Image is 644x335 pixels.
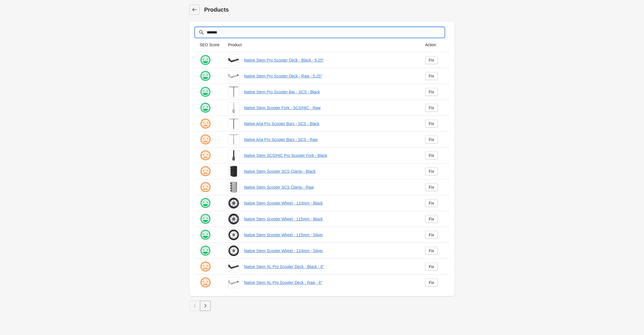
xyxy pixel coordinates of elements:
[200,118,211,129] img: sad.png
[200,102,211,113] img: happy.png
[421,37,449,52] th: Action
[429,106,434,110] div: Fix
[429,280,434,285] div: Fix
[244,184,416,190] a: Native Stem Scooter SCS Clamp - Raw
[425,231,438,239] a: Fix
[429,201,434,205] div: Fix
[200,166,211,177] img: sad.png
[429,121,434,126] div: Fix
[244,216,416,222] a: Native Stem Scooter Wheel - 115mm - Black
[200,134,211,145] img: sad.png
[429,264,434,269] div: Fix
[200,54,211,66] img: happy.png
[244,105,416,111] a: Native Stem Scooter Fork - SCS/HIC - Raw
[429,153,434,158] div: Fix
[244,153,416,158] a: Native Stem SCS/HIC Pro Scooter Fork - Black
[200,197,211,209] img: happy.png
[244,232,416,238] a: Native Stem Scooter Wheel - 115mm - Silver
[244,168,416,174] a: Native Stem Scooter SCS Clamp - Black
[244,200,416,206] a: Native Stem Scooter Wheel - 110mm - Black
[244,280,416,285] a: Native Stem XL Pro Scooter Deck - Raw - 6"
[425,263,438,271] a: Fix
[200,229,211,241] img: happy.png
[425,72,438,80] a: Fix
[200,277,211,288] img: sad.png
[223,37,421,52] th: Product
[244,137,416,142] a: Native Aria Pro Scooter Bars - SCS - Raw
[204,6,455,14] h1: Products
[429,185,434,189] div: Fix
[425,136,438,144] a: Fix
[244,248,416,254] a: Native Stem Scooter Wheel - 110mm - Silver
[195,37,223,52] th: SEO Score
[425,279,438,286] a: Fix
[425,215,438,223] a: Fix
[200,261,211,272] img: sad.png
[425,120,438,128] a: Fix
[425,104,438,112] a: Fix
[425,88,438,96] a: Fix
[200,245,211,256] img: happy.png
[425,56,438,64] a: Fix
[429,233,434,237] div: Fix
[429,74,434,78] div: Fix
[200,70,211,82] img: happy.png
[425,151,438,159] a: Fix
[425,167,438,175] a: Fix
[429,217,434,221] div: Fix
[200,182,211,193] img: sad.png
[429,90,434,94] div: Fix
[244,89,416,95] a: Native Stem Pro Scooter Bar - SCS - Black
[425,199,438,207] a: Fix
[429,248,434,253] div: Fix
[244,57,416,63] a: Native Stem Pro Scooter Deck - Black - 5.25"
[425,183,438,191] a: Fix
[200,150,211,161] img: sad.png
[429,169,434,174] div: Fix
[244,121,416,127] a: Native Aria Pro Scooter Bars - SCS - Black
[244,264,416,269] a: Native Stem XL Pro Scooter Deck - Black - 6"
[200,86,211,98] img: happy.png
[429,137,434,142] div: Fix
[425,247,438,255] a: Fix
[200,213,211,225] img: happy.png
[429,58,434,62] div: Fix
[244,73,416,79] a: Native Stem Pro Scooter Deck - Raw - 5.25"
